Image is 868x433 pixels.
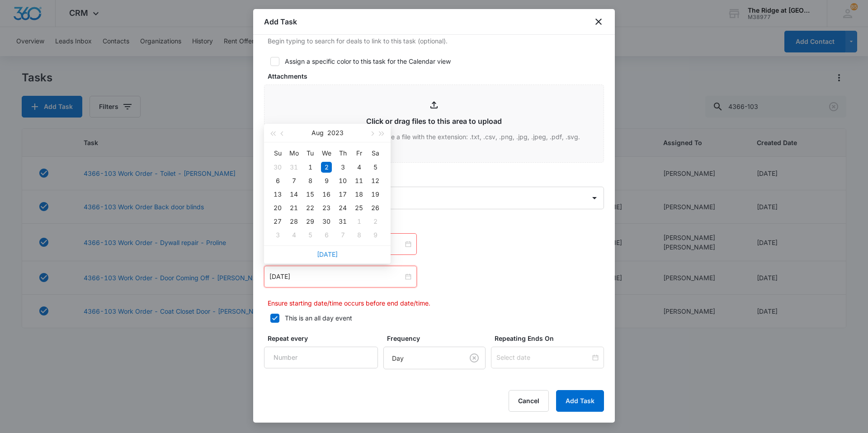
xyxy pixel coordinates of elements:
td: 2023-08-15 [302,188,318,201]
td: 2023-09-06 [318,228,335,242]
div: 19 [370,189,381,200]
td: 2023-09-01 [351,215,367,228]
div: 4 [354,162,364,173]
div: 22 [305,202,316,213]
th: Fr [351,146,367,160]
td: 2023-09-02 [367,215,383,228]
td: 2023-07-31 [286,160,302,174]
td: 2023-08-10 [335,174,351,188]
div: 4 [288,230,299,240]
div: 6 [321,230,332,240]
div: 12 [370,175,381,186]
div: 10 [337,175,348,186]
input: Aug 2, 2023 [269,272,403,282]
td: 2023-08-07 [286,174,302,188]
button: 2023 [327,124,344,142]
div: 5 [305,230,316,240]
div: 16 [321,189,332,200]
label: Repeating Ends On [495,334,608,343]
td: 2023-08-19 [367,188,383,201]
div: 11 [354,175,364,186]
button: Clear [467,351,481,365]
div: 23 [321,202,332,213]
div: 30 [321,216,332,227]
th: We [318,146,335,160]
button: Add Task [556,390,604,412]
div: 1 [305,162,316,173]
div: 21 [288,202,299,213]
button: close [593,16,604,27]
td: 2023-08-27 [269,215,286,228]
label: Frequency [387,334,489,343]
div: 26 [370,202,381,213]
p: Ensure starting date/time occurs before end date/time. [268,298,604,308]
div: 20 [272,202,283,213]
div: 31 [288,162,299,173]
td: 2023-08-06 [269,174,286,188]
div: 25 [354,202,364,213]
div: 9 [321,175,332,186]
div: 18 [354,189,364,200]
div: 27 [272,216,283,227]
div: 15 [305,189,316,200]
td: 2023-08-25 [351,201,367,215]
td: 2023-09-05 [302,228,318,242]
div: 28 [288,216,299,227]
div: 5 [370,162,381,173]
div: 29 [305,216,316,227]
div: 14 [288,189,299,200]
div: 3 [272,230,283,240]
div: This is an all day event [285,313,352,323]
div: 6 [272,175,283,186]
td: 2023-08-04 [351,160,367,174]
div: 7 [337,230,348,240]
h1: Add Task [264,16,297,27]
td: 2023-08-11 [351,174,367,188]
input: Number [264,347,378,368]
td: 2023-08-23 [318,201,335,215]
td: 2023-08-22 [302,201,318,215]
div: 2 [321,162,332,173]
td: 2023-08-28 [286,215,302,228]
td: 2023-08-16 [318,188,335,201]
label: Time span [268,220,608,230]
div: 8 [354,230,364,240]
td: 2023-08-29 [302,215,318,228]
th: Mo [286,146,302,160]
td: 2023-08-26 [367,201,383,215]
td: 2023-09-09 [367,228,383,242]
td: 2023-08-20 [269,201,286,215]
label: Repeat every [268,334,382,343]
div: 7 [288,175,299,186]
td: 2023-08-12 [367,174,383,188]
td: 2023-08-02 [318,160,335,174]
div: 8 [305,175,316,186]
td: 2023-08-30 [318,215,335,228]
th: Tu [302,146,318,160]
label: Attachments [268,71,608,81]
td: 2023-08-13 [269,188,286,201]
td: 2023-07-30 [269,160,286,174]
a: [DATE] [317,250,338,258]
td: 2023-08-08 [302,174,318,188]
td: 2023-09-03 [269,228,286,242]
div: 9 [370,230,381,240]
td: 2023-08-03 [335,160,351,174]
p: Begin typing to search for deals to link to this task (optional). [268,36,604,46]
label: Assigned to [268,174,608,183]
td: 2023-09-04 [286,228,302,242]
td: 2023-08-31 [335,215,351,228]
td: 2023-08-14 [286,188,302,201]
td: 2023-09-08 [351,228,367,242]
div: Assign a specific color to this task for the Calendar view [285,56,451,66]
div: 1 [354,216,364,227]
div: 30 [272,162,283,173]
td: 2023-08-01 [302,160,318,174]
div: 3 [337,162,348,173]
div: 31 [337,216,348,227]
button: Cancel [509,390,549,412]
th: Th [335,146,351,160]
div: 2 [370,216,381,227]
div: 13 [272,189,283,200]
td: 2023-08-09 [318,174,335,188]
